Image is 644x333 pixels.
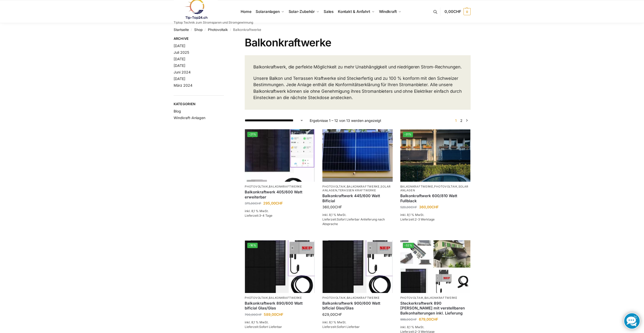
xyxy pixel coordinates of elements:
a: -32%860 Watt Komplett mit Balkonhalterung [400,240,470,293]
span: Lieferzeit: [245,325,282,329]
span: Sofort Lieferbar [259,325,282,329]
a: Photovoltaik [245,296,268,300]
bdi: 679,00 [419,317,438,321]
p: , [245,185,315,189]
a: -21%Steckerfertig Plug & Play mit 410 Watt [245,129,315,182]
p: inkl. 8,1 % MwSt. [245,209,315,213]
span: / [189,28,194,32]
nav: Breadcrumb [174,23,471,36]
span: CHF [255,201,261,205]
bdi: 629,00 [322,312,342,317]
img: 860 Watt Komplett mit Balkonhalterung [400,240,470,293]
span: Lieferzeit: [322,325,360,329]
span: 0 [464,8,471,15]
p: , [245,296,315,300]
a: [DATE] [174,63,185,68]
span: CHF [431,317,438,321]
span: Seite 1 [454,118,458,123]
bdi: 589,00 [264,312,283,317]
a: Photovoltaik [245,185,268,188]
a: Solaranlagen [322,185,391,192]
a: Startseite [174,28,189,32]
a: Windkraft [377,0,403,23]
p: inkl. 8,1 % MwSt. [322,320,392,325]
span: 0,00 [444,9,461,14]
span: Windkraft [379,9,397,14]
bdi: 999,00 [400,318,417,321]
a: Shop [194,28,203,32]
p: inkl. 8,1 % MwSt. [245,320,315,325]
p: inkl. 8,1 % MwSt. [322,213,392,217]
a: Juli 2025 [174,50,189,54]
a: Windkraft-Anlagen [174,116,205,120]
p: , , , [322,185,392,193]
span: Lieferzeit: [322,217,385,226]
span: CHF [411,205,417,209]
bdi: 360,00 [419,205,439,209]
span: Lieferzeit: [400,217,435,221]
img: Bificiales Hochleistungsmodul [322,240,392,293]
a: Solaranlagen [400,185,469,192]
span: CHF [255,313,262,317]
img: 2 Balkonkraftwerke [400,129,470,182]
a: [DATE] [174,77,185,81]
span: CHF [432,205,439,209]
a: Balkonkraftwerke [269,185,302,188]
span: Kontakt & Anfahrt [338,9,370,14]
a: -16%Bificiales Hochleistungsmodul [245,240,315,293]
img: Bificiales Hochleistungsmodul [245,240,315,293]
span: Sales [324,9,334,14]
span: CHF [453,9,461,14]
a: Balkonkraftwerk 445/600 Watt Bificial [322,193,392,203]
span: Solar-Zubehör [289,9,315,14]
a: 0,00CHF 0 [444,4,470,19]
a: Solaranlagen [254,0,286,23]
a: Solar-Zubehör [286,0,321,23]
span: Solaranlagen [256,9,280,14]
nav: Produkt-Seitennummerierung [452,118,470,123]
p: Balkonkraftwerk, die perfekte Möglichkeit zu mehr Unabhängigkeit und niedrigeren Strom-Rechnungen. [253,64,462,70]
span: Sofort Lieferbar [337,325,360,329]
p: inkl. 8,1 % MwSt. [400,325,470,329]
span: / [228,28,233,32]
bdi: 700,00 [245,313,262,317]
a: Steckerkraftwerk 890 Watt mit verstellbaren Balkonhalterungen inkl. Lieferung [400,301,470,316]
p: Ergebnisse 1 – 12 von 13 werden angezeigt [310,118,381,123]
p: Unsere Balkon und Terrassen Kraftwerke sind Steckerfertig und zu 100 % konform mit den Schweizer ... [253,75,462,101]
h1: Balkonkraftwerke [245,36,470,49]
span: Archive [174,36,224,41]
button: Close filters [224,36,227,42]
span: Sofort Lieferbar Anlieferung nach Absprache [322,217,385,226]
span: CHF [335,312,342,317]
span: CHF [276,312,283,317]
a: [DATE] [174,57,185,61]
a: Balkonkraftwerke [347,185,380,188]
a: Juni 2024 [174,70,191,74]
a: Photovoltaik [400,296,423,300]
span: / [203,28,208,32]
p: , , [400,185,470,193]
a: Balkonkraftwerke [269,296,302,300]
a: -31%2 Balkonkraftwerke [400,129,470,182]
a: → [465,118,469,123]
a: Balkonkraftwerke [400,185,433,188]
a: Balkonkraftwerke [347,296,380,300]
p: , [322,296,392,300]
bdi: 520,00 [400,205,417,209]
bdi: 295,00 [263,201,283,205]
a: Balkonkraftwerk 900/600 Watt bificial Glas/Glas [322,301,392,311]
span: 2-3 Werktage [415,217,435,221]
a: Blog [174,109,181,113]
a: Balkonkraftwerk 405/600 Watt erweiterbar [245,190,315,199]
a: Sales [321,0,336,23]
a: Kontakt & Anfahrt [336,0,377,23]
span: CHF [335,205,342,209]
select: Shop-Reihenfolge [245,118,304,123]
span: CHF [410,318,417,321]
p: Tiptop Technik zum Stromsparen und Stromgewinnung [174,21,253,24]
a: Terassen Kraftwerke [338,189,376,192]
a: März 2024 [174,83,192,87]
img: Steckerfertig Plug & Play mit 410 Watt [245,129,315,182]
a: Solaranlage für den kleinen Balkon [322,129,392,182]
